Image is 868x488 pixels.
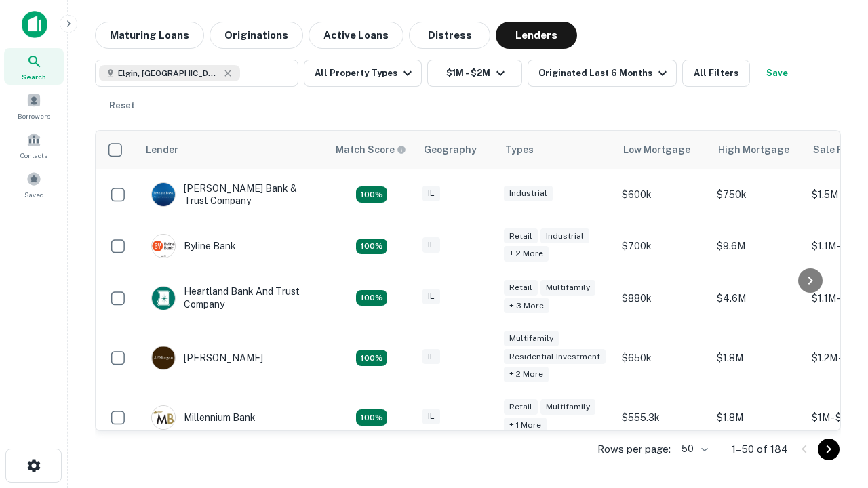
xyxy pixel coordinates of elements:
[356,350,387,366] div: Matching Properties: 24, hasApolloMatch: undefined
[505,142,534,158] div: Types
[424,142,477,158] div: Geography
[496,22,577,49] button: Lenders
[152,287,175,310] img: picture
[409,22,490,49] button: Distress
[146,142,178,158] div: Lender
[356,409,387,426] div: Matching Properties: 16, hasApolloMatch: undefined
[22,71,46,82] span: Search
[356,290,387,306] div: Matching Properties: 19, hasApolloMatch: undefined
[152,346,175,369] img: picture
[336,142,406,157] div: Capitalize uses an advanced AI algorithm to match your search with the best lender. The match sco...
[151,234,236,258] div: Byline Bank
[20,150,47,161] span: Contacts
[151,285,314,310] div: Heartland Bank And Trust Company
[615,131,710,169] th: Low Mortgage
[152,406,175,429] img: picture
[682,60,750,87] button: All Filters
[497,131,615,169] th: Types
[422,237,440,253] div: IL
[615,324,710,392] td: $650k
[138,131,328,169] th: Lender
[24,189,44,200] span: Saved
[755,60,799,87] button: Save your search to get updates of matches that match your search criteria.
[95,22,204,49] button: Maturing Loans
[22,11,47,38] img: capitalize-icon.png
[152,183,175,206] img: picture
[504,298,549,314] div: + 3 more
[416,131,497,169] th: Geography
[710,220,805,272] td: $9.6M
[538,65,671,81] div: Originated Last 6 Months
[4,127,64,163] a: Contacts
[304,60,422,87] button: All Property Types
[710,169,805,220] td: $750k
[504,349,606,365] div: Residential Investment
[210,22,303,49] button: Originations
[710,131,805,169] th: High Mortgage
[118,67,220,79] span: Elgin, [GEOGRAPHIC_DATA], [GEOGRAPHIC_DATA]
[615,272,710,323] td: $880k
[818,439,840,460] button: Go to next page
[528,60,677,87] button: Originated Last 6 Months
[504,228,538,244] div: Retail
[504,367,549,382] div: + 2 more
[615,392,710,443] td: $555.3k
[328,131,416,169] th: Capitalize uses an advanced AI algorithm to match your search with the best lender. The match sco...
[800,336,868,401] iframe: Chat Widget
[422,409,440,424] div: IL
[540,399,595,415] div: Multifamily
[540,228,589,244] div: Industrial
[336,142,403,157] h6: Match Score
[615,220,710,272] td: $700k
[504,280,538,296] div: Retail
[504,186,553,201] div: Industrial
[732,441,788,457] p: 1–50 of 184
[151,346,263,370] div: [PERSON_NAME]
[4,166,64,203] a: Saved
[356,186,387,203] div: Matching Properties: 28, hasApolloMatch: undefined
[710,272,805,323] td: $4.6M
[540,280,595,296] div: Multifamily
[676,439,710,459] div: 50
[623,142,690,158] div: Low Mortgage
[4,87,64,124] a: Borrowers
[504,399,538,415] div: Retail
[422,289,440,304] div: IL
[151,182,314,207] div: [PERSON_NAME] Bank & Trust Company
[4,48,64,85] a: Search
[100,92,144,119] button: Reset
[710,324,805,392] td: $1.8M
[718,142,789,158] div: High Mortgage
[504,246,549,262] div: + 2 more
[504,331,559,346] div: Multifamily
[151,405,256,430] div: Millennium Bank
[422,349,440,365] div: IL
[427,60,522,87] button: $1M - $2M
[710,392,805,443] td: $1.8M
[18,110,50,121] span: Borrowers
[504,418,547,433] div: + 1 more
[309,22,403,49] button: Active Loans
[597,441,671,457] p: Rows per page:
[356,239,387,255] div: Matching Properties: 18, hasApolloMatch: undefined
[152,235,175,258] img: picture
[615,169,710,220] td: $600k
[422,186,440,201] div: IL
